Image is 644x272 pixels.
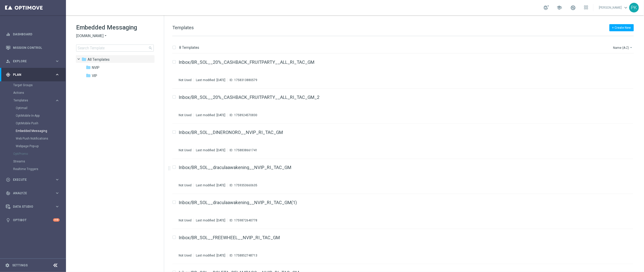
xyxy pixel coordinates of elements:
div: 1759872640778 [234,218,257,222]
i: equalizer [6,32,10,37]
span: [DOMAIN_NAME] [76,34,104,38]
div: Press SPACE to select this row. [167,124,643,159]
a: Mission Control [13,41,60,54]
div: OptiPromo [13,150,65,158]
i: gps_fixed [6,72,10,77]
a: Web Push Notifications [16,137,53,141]
i: keyboard_arrow_right [55,72,60,77]
i: keyboard_arrow_right [55,204,60,209]
i: folder [81,57,87,62]
h1: Embedded Messaging [76,23,154,32]
a: Inbox/BR_SOL__FREEWHEEL__NVIP_RI_TAC_GM [179,235,280,240]
a: Settings [12,264,28,267]
a: Actions [13,91,53,95]
a: [PERSON_NAME] [599,4,629,11]
input: Search Template [76,44,154,52]
div: ID: [227,148,257,152]
div: Streams [13,158,65,165]
span: NVIP [92,65,99,70]
a: Webpage Pop-up [16,144,53,148]
div: Embedded Messaging [16,127,65,135]
div: Realtime Triggers [13,165,65,173]
div: Press SPACE to select this row. [167,54,643,89]
div: Data Studio [6,204,55,209]
div: Press SPACE to select this row. [167,159,643,194]
a: Inbox/BR_SOL__draculaawakening__NVIP_RI_TAC_GM(1) [179,200,297,205]
div: Explore [6,59,55,64]
i: keyboard_arrow_right [55,98,60,103]
span: Analyze [13,192,55,195]
div: Last modified: [DATE] [194,78,227,82]
a: OptiMobile In-App [16,114,53,118]
i: person_search [6,59,10,64]
div: ID: [227,253,257,258]
div: Not Used [179,113,192,117]
div: +10 [53,218,60,222]
div: 1758924570830 [234,113,257,117]
span: Templates [88,57,110,62]
div: Templates [13,99,55,102]
i: track_changes [6,191,10,195]
span: VIP [92,73,97,78]
div: OptiMobile In-App [16,112,65,119]
span: school [557,5,562,10]
div: ID: [227,183,257,187]
button: Name (A-Z) [613,44,634,51]
span: Explore [13,60,55,63]
div: Dashboard [6,27,60,41]
span: search [148,46,152,50]
a: Inbox/BR_SOL__20%_CASHBACK_FRUITPARTY__ALL_RI_TAC_GM_2 [179,95,319,100]
i: folder [86,73,91,78]
i: play_circle_outline [6,177,10,182]
a: Inbox/BR_SOL__20%_CASHBACK_FRUITPARTY__ALL_RI_TAC_GM [179,60,314,65]
div: Press SPACE to select this row. [167,229,643,264]
div: Mission Control [6,41,60,54]
i: keyboard_arrow_right [55,191,60,195]
div: Actions [13,89,65,97]
i: folder [86,65,91,70]
div: Press SPACE to select this row. [167,89,643,124]
div: Not Used [179,78,192,82]
i: settings [5,263,10,268]
a: Realtime Triggers [13,167,53,171]
div: 1758852748713 [234,253,257,258]
span: Templates [172,25,194,30]
div: Optibot [6,213,60,227]
div: 1758313880579 [234,78,257,82]
div: Target Groups [13,81,65,89]
div: 1758838661741 [234,148,257,152]
span: Templates [13,99,50,102]
a: Inbox/BR_SOL__draculaawakening__NVIP_RI_TAC_GM [179,165,291,170]
div: Webpage Pop-up [16,142,65,150]
div: Web Push Notifications [16,135,65,142]
a: Embedded Messaging [16,129,53,133]
span: Plan [13,73,55,76]
div: 1759353660635 [234,183,257,187]
span: keyboard_arrow_down [623,5,629,10]
div: Last modified: [DATE] [194,148,227,152]
div: Last modified: [DATE] [194,218,227,222]
a: Dashboard [13,27,60,41]
i: keyboard_arrow_right [55,177,60,182]
a: Optibot [13,213,53,227]
i: keyboard_arrow_right [55,59,60,64]
div: Templates [13,97,65,150]
div: PK [629,3,639,12]
div: Not Used [179,253,192,258]
div: Analyze [6,191,55,195]
i: lightbulb [6,218,10,222]
div: ID: [227,218,257,222]
a: OptiMobile Push [16,121,53,125]
div: OptiMobile Push [16,119,65,127]
a: Target Groups [13,83,53,87]
a: Streams [13,159,53,163]
a: Optimail [16,106,53,110]
button: + Create New [609,24,634,31]
div: ID: [227,113,257,117]
div: Plan [6,72,55,77]
div: Execute [6,177,55,182]
div: ID: [227,78,257,82]
span: Data Studio [13,205,55,208]
i: arrow_drop_down [104,34,108,38]
i: arrow_drop_down [629,46,633,50]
